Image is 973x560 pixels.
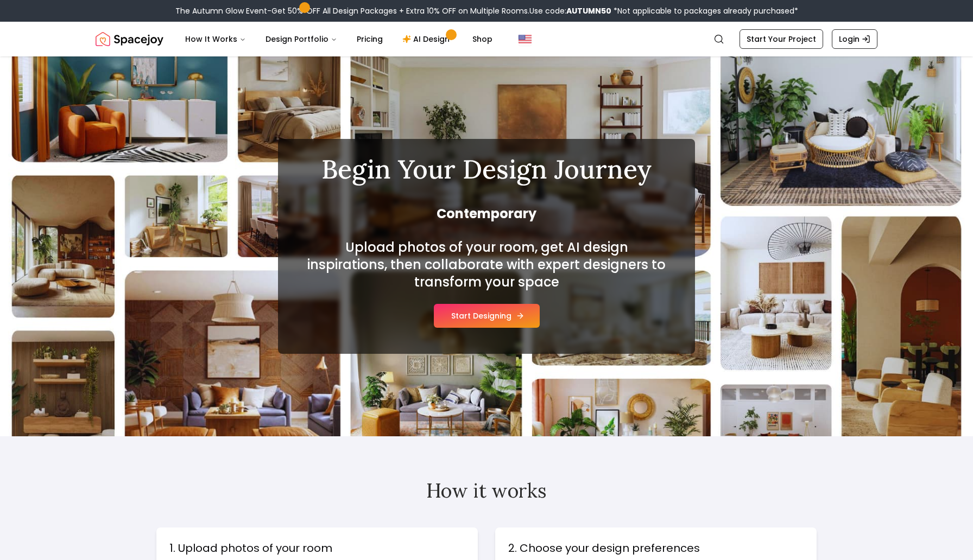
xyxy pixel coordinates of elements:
nav: Main [176,28,501,50]
a: Shop [464,28,501,50]
span: Contemporary [304,205,669,222]
h3: 2. Choose your design preferences [508,540,804,556]
a: Spacejoy [96,28,163,50]
a: Login [832,29,877,49]
h1: Begin Your Design Journey [304,156,669,182]
a: Pricing [348,28,391,50]
button: Design Portfolio [257,28,346,50]
h2: How it works [156,480,817,501]
span: *Not applicable to packages already purchased* [611,5,798,16]
div: The Autumn Glow Event-Get 50% OFF All Design Packages + Extra 10% OFF on Multiple Rooms. [175,5,798,16]
h2: Upload photos of your room, get AI design inspirations, then collaborate with expert designers to... [304,239,669,291]
nav: Global [96,22,877,56]
button: Start Designing [434,304,540,328]
button: How It Works [176,28,255,50]
span: Use code: [529,5,611,16]
a: Start Your Project [740,29,823,49]
a: AI Design [394,28,462,50]
img: United States [519,33,532,46]
b: AUTUMN50 [566,5,611,16]
img: Spacejoy Logo [96,28,163,50]
h3: 1. Upload photos of your room [169,540,465,556]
